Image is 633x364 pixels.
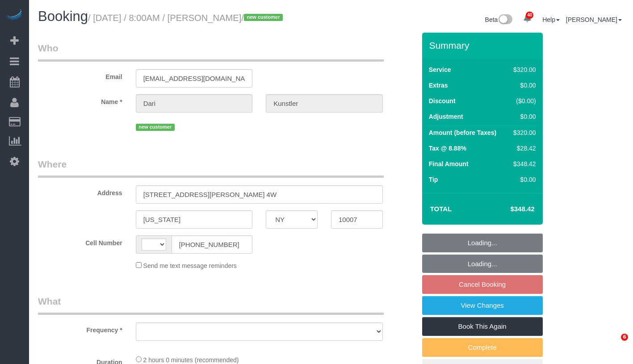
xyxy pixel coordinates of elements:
[429,144,466,153] label: Tax @ 8.88%
[603,334,624,355] iframe: Intercom live chat
[429,112,463,121] label: Adjustment
[430,205,452,213] strong: Total
[510,128,536,137] div: $320.00
[38,8,88,24] span: Booking
[143,262,237,269] span: Send me text message reminders
[429,159,469,168] label: Final Amount
[621,334,628,341] span: 6
[510,81,536,90] div: $0.00
[31,69,129,81] label: Email
[485,16,513,23] a: Beta
[331,210,383,229] input: Zip Code
[244,14,283,21] span: new customer
[429,175,438,184] label: Tip
[266,94,383,113] input: Last Name
[38,295,384,315] legend: What
[429,40,538,50] h3: Summary
[542,16,560,23] a: Help
[241,13,285,23] span: /
[136,210,253,229] input: City
[510,159,536,168] div: $348.42
[429,81,448,90] label: Extras
[31,322,129,335] label: Frequency *
[31,94,129,106] label: Name *
[483,205,534,213] h4: $348.42
[143,356,239,364] span: 2 hours 0 minutes (recommended)
[510,96,536,105] div: ($0.00)
[566,16,622,23] a: [PERSON_NAME]
[5,9,23,21] img: Automaid Logo
[429,65,451,74] label: Service
[136,94,253,113] input: First Name
[429,128,496,137] label: Amount (before Taxes)
[510,175,536,184] div: $0.00
[429,96,456,105] label: Discount
[38,42,384,62] legend: Who
[498,14,512,26] img: New interface
[422,317,543,336] a: Book This Again
[510,65,536,74] div: $320.00
[31,185,129,197] label: Address
[526,12,533,19] span: 40
[88,13,285,23] small: / [DATE] / 8:00AM / [PERSON_NAME]
[172,235,253,254] input: Cell Number
[519,9,536,29] a: 40
[510,144,536,153] div: $28.42
[31,235,129,247] label: Cell Number
[510,112,536,121] div: $0.00
[38,158,384,178] legend: Where
[136,69,253,88] input: Email
[422,296,543,315] a: View Changes
[136,124,175,131] span: new customer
